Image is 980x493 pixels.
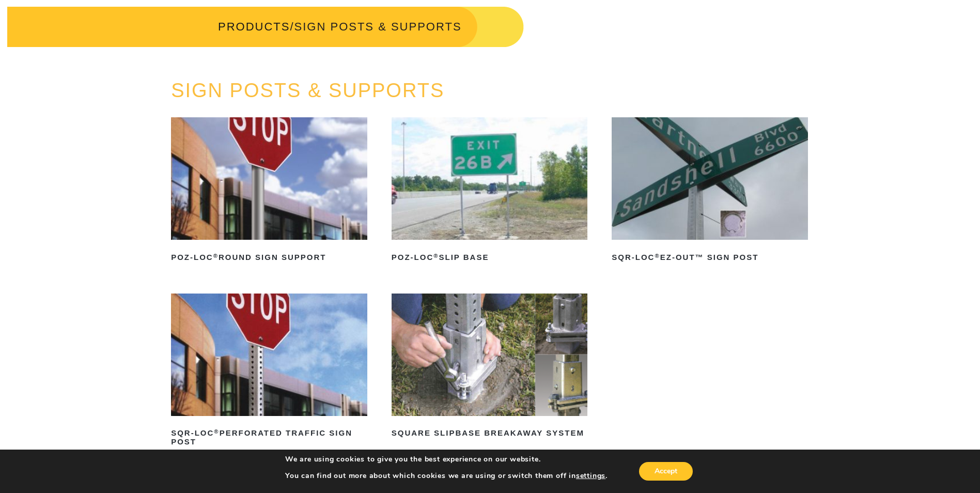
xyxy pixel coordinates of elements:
[392,294,588,442] a: Square Slipbase Breakaway System
[392,249,588,266] h2: POZ-LOC Slip Base
[433,253,439,259] sup: ®
[639,462,693,481] button: Accept
[576,471,605,481] button: settings
[213,253,219,259] sup: ®
[171,249,367,266] h2: POZ-LOC Round Sign Support
[171,80,444,101] a: SIGN POSTS & SUPPORTS
[392,425,588,442] h2: Square Slipbase Breakaway System
[612,117,808,266] a: SQR-LOC®EZ-Out™ Sign Post
[294,20,462,33] span: SIGN POSTS & SUPPORTS
[612,249,808,266] h2: SQR-LOC EZ-Out™ Sign Post
[285,471,608,481] p: You can find out more about which cookies we are using or switch them off in .
[655,253,660,259] sup: ®
[218,20,290,33] a: PRODUCTS
[392,117,588,266] a: POZ-LOC®Slip Base
[285,455,608,464] p: We are using cookies to give you the best experience on our website.
[171,425,367,450] h2: SQR-LOC Perforated Traffic Sign Post
[171,117,367,266] a: POZ-LOC®Round Sign Support
[214,428,219,435] sup: ®
[171,294,367,450] a: SQR-LOC®Perforated Traffic Sign Post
